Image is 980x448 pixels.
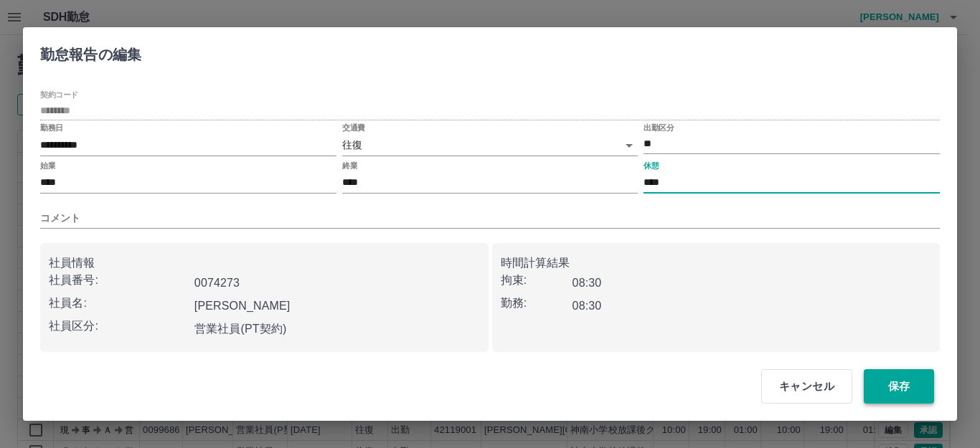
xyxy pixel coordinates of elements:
p: 社員名: [49,295,189,312]
b: 0074273 [194,277,240,289]
p: 勤務: [501,295,573,312]
b: 営業社員(PT契約) [194,323,287,335]
b: 08:30 [573,300,602,312]
p: 時間計算結果 [501,254,932,272]
p: 拘束: [501,272,573,289]
label: 始業 [40,160,55,171]
label: 勤務日 [40,123,63,133]
b: 08:30 [573,277,602,289]
label: 契約コード [40,90,78,100]
h2: 勤怠報告の編集 [23,27,159,76]
div: 往復 [342,135,639,156]
p: 社員番号: [49,272,189,289]
label: 休憩 [644,160,659,171]
label: 交通費 [342,123,365,133]
button: 保存 [864,369,934,404]
label: 終業 [342,160,357,171]
button: キャンセル [761,369,852,404]
label: 出勤区分 [644,123,674,133]
p: 社員区分: [49,318,189,335]
p: 社員情報 [49,254,480,272]
b: [PERSON_NAME] [194,300,291,312]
